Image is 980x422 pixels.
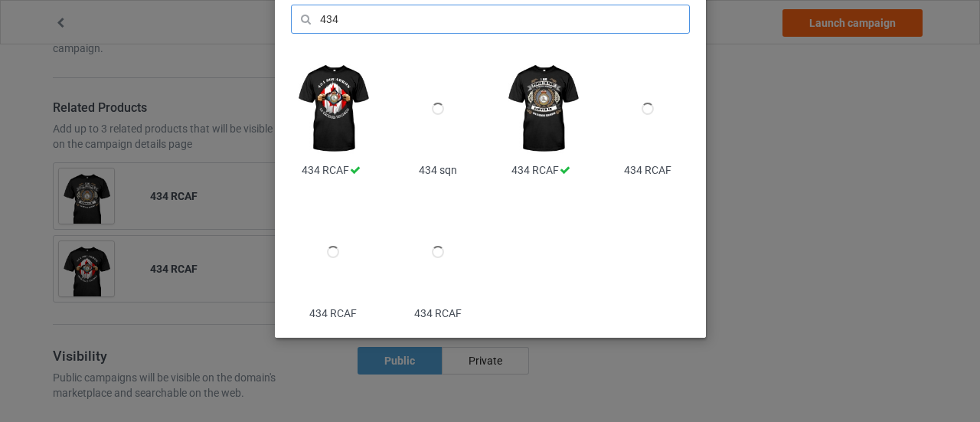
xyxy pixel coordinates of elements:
[396,163,479,178] div: 434 sqn
[291,306,374,322] div: 434 RCAF
[396,306,479,322] div: 434 RCAF
[501,163,584,178] div: 434 RCAF
[606,163,689,178] div: 434 RCAF
[291,5,690,34] input: 434
[291,163,374,178] div: 434 RCAF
